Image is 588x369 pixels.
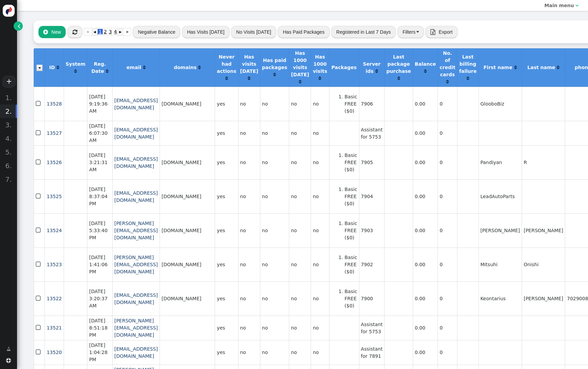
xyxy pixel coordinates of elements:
span: 13528 [47,101,62,107]
td: 0.00 [413,282,438,316]
a: 13526 [47,160,62,165]
td: no [289,247,311,282]
span:  [6,358,11,363]
span: [DATE] 8:37:04 PM [89,187,108,206]
td: no [238,121,260,145]
td: 7900 [359,282,385,316]
td: [DOMAIN_NAME] [160,145,215,179]
b: ID [49,65,55,70]
td: [PERSON_NAME] [478,213,522,247]
b: Balance [415,61,436,67]
button:  [67,26,82,38]
td: 0.00 [413,179,438,213]
span: Click to sort [299,79,301,84]
td: 0.00 [413,316,438,340]
td: yes [215,213,238,247]
span: [DATE] 9:19:36 AM [89,94,108,114]
td: yes [215,247,238,282]
td: yes [215,121,238,145]
button: Negative Balance [133,26,180,38]
td: 0 [438,247,457,282]
td: 0 [438,282,457,316]
span:  [36,323,42,332]
td: no [260,213,289,247]
a: 13521 [47,325,62,331]
span: Click to sort [143,65,146,70]
td: no [238,179,260,213]
span: [DATE] 3:21:31 AM [89,153,108,172]
span: [DATE] 1:41:06 PM [89,255,108,274]
b: Last package purchase [386,54,411,74]
a: [EMAIL_ADDRESS][DOMAIN_NAME] [114,127,158,140]
b: email [127,65,141,70]
td: no [289,87,311,121]
a: [EMAIL_ADDRESS][DOMAIN_NAME] [114,190,158,203]
b: First name [484,65,512,70]
img: icon_dropdown_trigger.png [36,65,43,71]
span:  [575,3,578,8]
td: 0 [438,145,457,179]
b: System [66,61,85,67]
td: no [311,121,329,145]
a: [EMAIL_ADDRESS][DOMAIN_NAME] [114,292,158,305]
a: 13520 [47,350,62,355]
a: ▸ [117,28,123,36]
td: 0 [438,340,457,365]
td: no [260,179,289,213]
td: no [238,316,260,340]
span: 13523 [47,262,62,267]
span: Click to sort [198,65,201,70]
span: Click to sort [273,72,276,77]
span: [DATE] 5:33:40 PM [89,221,108,240]
span: 3 [108,29,113,34]
li: Basic FREE ($0) [345,254,357,275]
span: Click to sort [225,76,228,81]
span: [DATE] 1:04:28 PM [89,342,108,362]
li: Basic FREE ($0) [345,152,357,173]
td: no [238,145,260,179]
button: No Visits [DATE] [231,26,276,38]
td: 0 [438,316,457,340]
td: no [289,340,311,365]
a:  [106,68,109,74]
td: 0 [438,179,457,213]
td: no [311,145,329,179]
a:  [56,65,59,70]
span: 13524 [47,228,62,233]
span:  [43,29,48,35]
span:  [18,22,20,30]
a:  [424,68,427,74]
td: no [289,213,311,247]
span:  [36,294,42,303]
a:  [397,76,400,81]
td: no [289,145,311,179]
a:  [299,79,301,84]
span:  [72,29,77,35]
b: Has paid packages [262,58,287,70]
td: no [289,282,311,316]
td: no [238,340,260,365]
td: no [260,145,289,179]
a: 13522 [47,296,62,301]
li: Basic FREE ($0) [345,93,357,115]
td: 0 [438,121,457,145]
td: [PERSON_NAME] [522,282,565,316]
td: no [311,179,329,213]
li: Basic FREE ($0) [345,186,357,207]
b: Server ids [363,61,380,74]
span: Click to sort [446,79,449,84]
li: Basic FREE ($0) [345,220,357,241]
a:  [557,65,559,70]
button: Filters [397,26,424,38]
span: Click to sort [248,76,250,81]
span: Click to sort [106,69,109,74]
td: Pandiyan [478,145,522,179]
a: » [123,28,131,36]
td: [DOMAIN_NAME] [160,179,215,213]
span:  [36,348,42,357]
td: yes [215,316,238,340]
a:  [143,65,146,70]
b: Has 1000 visits [313,54,327,74]
td: no [311,340,329,365]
